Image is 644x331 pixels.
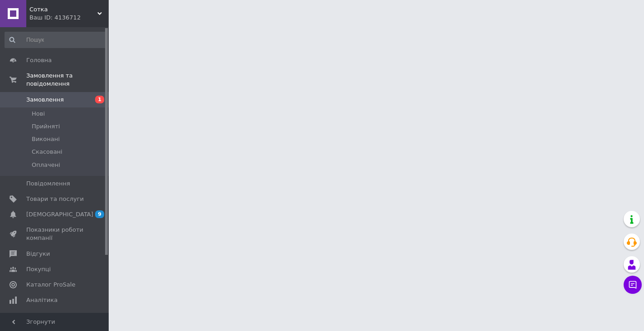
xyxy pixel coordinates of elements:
span: Показники роботи компанії [26,226,84,242]
span: 9 [95,210,104,218]
span: 1 [95,96,104,103]
span: Виконані [32,135,60,143]
span: Товари та послуги [26,195,84,203]
button: Чат з покупцем [624,276,642,294]
span: [DEMOGRAPHIC_DATA] [26,210,93,219]
span: Нові [32,110,45,118]
span: Аналітика [26,296,58,304]
span: Відгуки [26,250,50,258]
div: Ваш ID: 4136712 [29,14,109,22]
span: Прийняті [32,122,60,131]
span: Скасовані [32,148,62,156]
span: Головна [26,56,52,64]
span: Каталог ProSale [26,281,75,289]
span: Замовлення [26,96,64,104]
span: Повідомлення [26,180,70,188]
input: Пошук [5,32,107,48]
span: Покупці [26,265,51,273]
span: Оплачені [32,161,60,169]
span: Управління сайтом [26,312,84,328]
span: Сотка [29,5,97,14]
span: Замовлення та повідомлення [26,72,109,88]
